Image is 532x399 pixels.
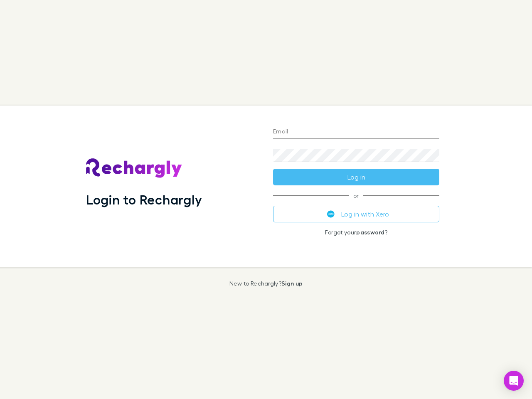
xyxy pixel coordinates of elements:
h1: Login to Rechargly [86,192,202,207]
button: Log in [273,169,439,185]
img: Xero's logo [327,210,335,218]
div: Open Intercom Messenger [504,371,524,391]
span: or [273,195,439,196]
a: Sign up [281,280,303,287]
button: Log in with Xero [273,206,439,222]
p: New to Rechargly? [229,280,303,287]
img: Rechargly's Logo [86,158,182,178]
a: password [356,229,384,236]
p: Forgot your ? [273,229,439,236]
